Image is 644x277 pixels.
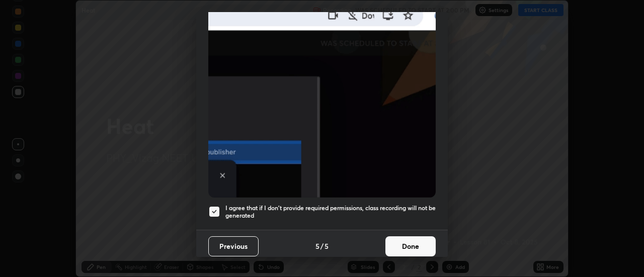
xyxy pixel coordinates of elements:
[208,236,259,256] button: Previous
[320,241,324,251] h4: /
[325,241,329,251] h4: 5
[385,236,436,256] button: Done
[315,241,319,251] h4: 5
[225,204,436,220] h5: I agree that if I don't provide required permissions, class recording will not be generated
